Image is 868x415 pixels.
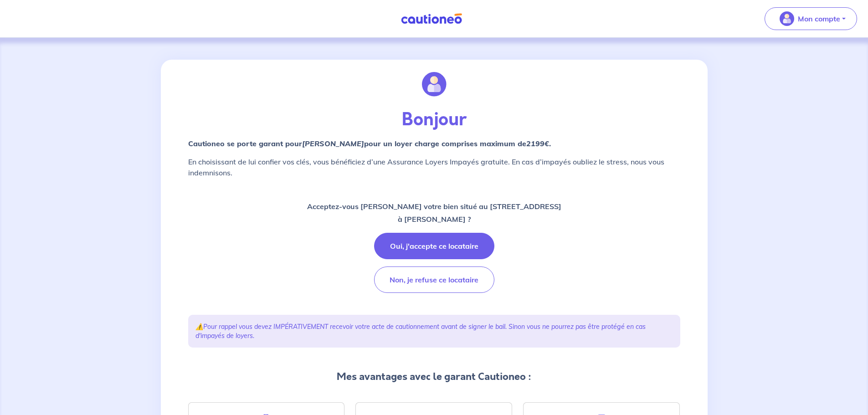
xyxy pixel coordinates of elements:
em: 2199€ [526,139,549,148]
button: illu_account_valid_menu.svgMon compte [765,7,857,30]
strong: Cautioneo se porte garant pour pour un loyer charge comprises maximum de . [188,139,551,148]
img: Cautioneo [397,13,466,25]
em: Pour rappel vous devez IMPÉRATIVEMENT recevoir votre acte de cautionnement avant de signer le bai... [195,323,646,340]
p: Acceptez-vous [PERSON_NAME] votre bien situé au [STREET_ADDRESS] à [PERSON_NAME] ? [307,200,561,225]
p: Mes avantages avec le garant Cautioneo : [188,369,680,384]
em: [PERSON_NAME] [302,139,364,148]
p: En choisissant de lui confier vos clés, vous bénéficiez d’une Assurance Loyers Impayés gratuite. ... [188,156,680,178]
img: illu_account.svg [422,72,447,97]
p: Mon compte [798,13,840,24]
button: Non, je refuse ce locataire [374,266,494,293]
button: Oui, j'accepte ce locataire [374,233,494,259]
img: illu_account_valid_menu.svg [780,11,794,26]
p: Bonjour [188,109,680,131]
p: ⚠️ [195,322,673,340]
